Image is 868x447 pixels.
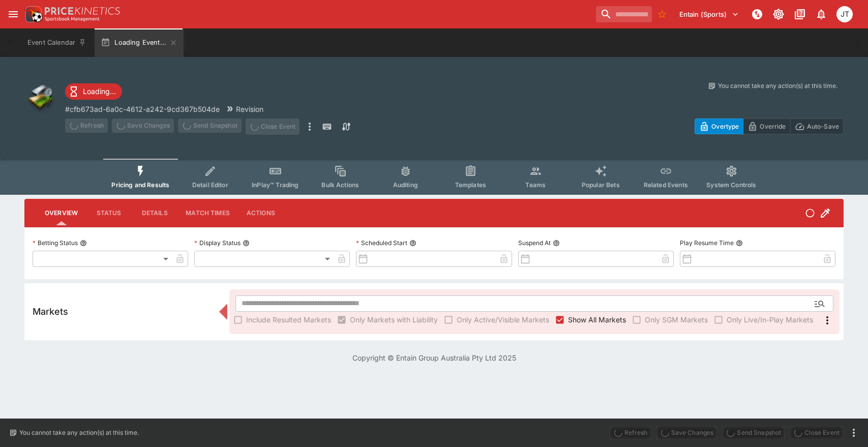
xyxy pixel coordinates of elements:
[673,6,745,22] button: Select Tenant
[22,4,43,24] img: PriceKinetics Logo
[236,104,263,114] p: Revision
[711,121,739,132] p: Overtype
[24,81,57,114] img: other.png
[45,7,120,15] img: PriceKinetics
[743,118,790,134] button: Override
[4,5,22,23] button: open drawer
[568,314,626,325] span: Show All Markets
[356,239,407,247] p: Scheduled Start
[836,6,853,22] div: Joshua Thomson
[553,240,560,247] button: Suspend At
[21,28,93,57] button: Event Calendar
[848,427,860,439] button: more
[455,181,486,189] span: Templates
[19,428,139,437] p: You cannot take any action(s) at this time.
[243,240,250,247] button: Display Status
[350,314,438,325] span: Only Markets with Liability
[645,314,708,325] span: Only SGM Markets
[192,181,228,189] span: Detail Editor
[718,81,837,91] p: You cannot take any action(s) at this time.
[518,239,551,247] p: Suspend At
[525,181,546,189] span: Teams
[246,314,331,325] span: Include Resulted Markets
[132,201,177,225] button: Details
[252,181,298,189] span: InPlay™ Trading
[695,118,844,134] div: Start From
[812,5,830,23] button: Notifications
[177,201,238,225] button: Match Times
[194,239,241,247] p: Display Status
[596,6,652,22] input: search
[45,17,100,21] img: Sportsbook Management
[321,181,359,189] span: Bulk Actions
[80,240,87,247] button: Betting Status
[644,181,688,189] span: Related Events
[103,159,764,195] div: Event type filters
[695,118,743,134] button: Overtype
[304,118,316,135] button: more
[811,294,829,313] button: Open
[65,104,220,114] p: Copy To Clipboard
[727,314,813,325] span: Only Live/In-Play Markets
[33,306,68,317] h5: Markets
[33,239,78,247] p: Betting Status
[409,240,416,247] button: Scheduled Start
[821,314,833,326] svg: More
[680,239,734,247] p: Play Resume Time
[111,181,169,189] span: Pricing and Results
[393,181,418,189] span: Auditing
[760,121,786,132] p: Override
[833,3,856,25] button: Joshua Thomson
[582,181,620,189] span: Popular Bets
[37,201,86,225] button: Overview
[86,201,132,225] button: Status
[790,118,844,134] button: Auto-Save
[238,201,284,225] button: Actions
[748,5,766,23] button: NOT Connected to PK
[457,314,549,325] span: Only Active/Visible Markets
[769,5,788,23] button: Toggle light/dark mode
[791,5,809,23] button: Documentation
[807,121,839,132] p: Auto-Save
[706,181,756,189] span: System Controls
[736,240,743,247] button: Play Resume Time
[654,6,670,22] button: No Bookmarks
[95,28,184,57] button: Loading Event...
[83,86,116,97] p: Loading...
